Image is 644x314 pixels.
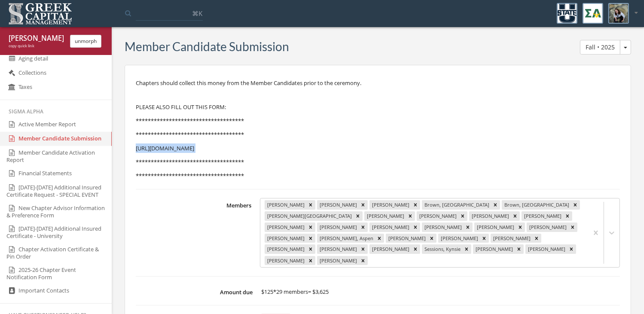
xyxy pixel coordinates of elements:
div: [PERSON_NAME] [317,256,358,265]
div: [PERSON_NAME] [265,256,306,265]
span: ⌘K [192,9,202,18]
span: = [308,288,311,296]
div: [PERSON_NAME] [474,223,516,232]
div: [PERSON_NAME] [473,244,514,254]
div: [PERSON_NAME] [369,223,411,232]
div: [PERSON_NAME] [317,200,358,210]
div: Remove Madsen, Aspen [375,234,384,243]
div: Remove Liddle, Maren [306,234,315,243]
span: $3,625 [312,288,329,296]
div: [PERSON_NAME] [265,200,306,210]
span: $125 [261,288,273,296]
div: [PERSON_NAME] [522,211,563,221]
div: Remove Case, Stephanie [458,211,467,221]
span: 29 members [276,288,308,296]
div: Remove Pahlke, Makenna [532,234,541,243]
div: [PERSON_NAME] [525,244,567,254]
div: [PERSON_NAME] [PERSON_NAME] [9,34,64,43]
div: Remove McBride, Judith [427,234,436,243]
div: [PERSON_NAME] [438,234,479,243]
div: Remove Bertok, Ashlyn [306,200,315,210]
div: Remove Brown, Riian [571,200,580,210]
div: Remove Brackett, Katelyn [358,200,368,210]
div: Remove Gilbert, Averie [411,223,420,232]
div: Remove Whiting, Ashlyn [567,244,576,254]
div: [PERSON_NAME] [469,211,510,221]
div: Remove Grabau, Kylie [463,223,473,232]
div: Remove Bradford, Delaney [411,200,420,210]
div: [PERSON_NAME] [386,234,427,243]
p: Chapters should collect this money from the Member Candidates prior to the ceremony. [136,78,620,88]
button: Fall • 2025 [580,40,620,55]
h3: Member Candidate Submission [125,40,289,53]
label: Members [136,198,256,267]
div: [PERSON_NAME][GEOGRAPHIC_DATA] [265,211,353,221]
div: [PERSON_NAME] [265,244,306,254]
div: [PERSON_NAME], Aspen [317,234,375,243]
div: Remove Perlow, Katelynn [306,244,315,254]
button: unmorph [70,35,101,48]
p: PLEASE ALSO FILL OUT THIS FORM: [136,102,620,112]
div: Brown, [GEOGRAPHIC_DATA] [422,200,491,210]
div: Remove Olaveson, Zoey [479,234,489,243]
div: Remove Byington, Rylie [406,211,415,221]
button: Fall • 2025 [620,40,631,55]
div: Brown, [GEOGRAPHIC_DATA] [502,200,571,210]
div: Sessions, Kynsie [422,244,462,254]
div: Remove Ferrufino, Miranda [306,223,315,232]
div: Remove Waite, Sadie [514,244,524,254]
div: [PERSON_NAME] [369,244,411,254]
p: [URL][DOMAIN_NAME] [136,143,620,153]
div: Remove Williams, Courtney [306,256,315,265]
div: copy quick link [9,43,64,49]
div: Remove Brown, Sheridan [353,211,363,221]
div: Remove Hubler, Allison [516,223,525,232]
div: Remove Price, Clara [358,244,368,254]
div: [PERSON_NAME] [422,223,463,232]
div: [PERSON_NAME] [417,211,458,221]
div: Remove Sessions, Kynsie [462,244,471,254]
div: [PERSON_NAME] [364,211,406,221]
div: Remove Hunsaker, Lisa [568,223,577,232]
div: [PERSON_NAME] [491,234,532,243]
div: Remove Brown, Brooklyn [491,200,500,210]
div: [PERSON_NAME] [369,200,411,210]
div: [PERSON_NAME] [317,244,358,254]
div: [PERSON_NAME] [265,223,306,232]
div: Remove Christensen, Brynn [510,211,520,221]
div: Remove Collins, Dixie [563,211,572,221]
div: [PERSON_NAME] [527,223,568,232]
div: Remove Gaskill, Caitlyn [358,223,368,232]
div: Remove Zumwalt, Ainslee [358,256,368,265]
div: [PERSON_NAME] [317,223,358,232]
label: Amount due [136,285,257,296]
div: Remove Ring, Abigail [411,244,420,254]
div: [PERSON_NAME] [265,234,306,243]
